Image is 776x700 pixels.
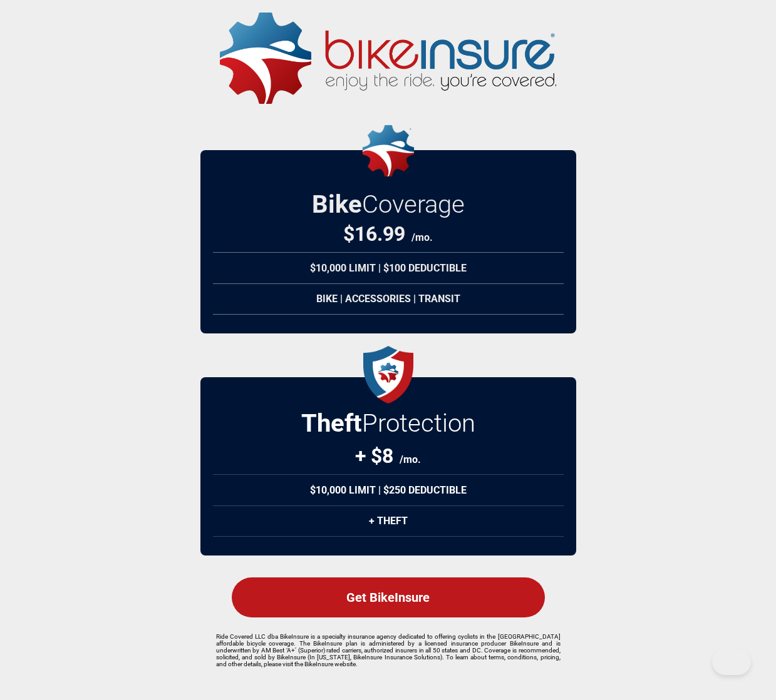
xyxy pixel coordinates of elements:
[301,408,475,438] h2: Protection
[362,190,465,219] span: Coverage
[712,649,751,675] iframe: Toggle Customer Support
[411,231,433,243] span: /mo.
[301,408,362,438] strong: Theft
[232,577,545,617] div: Get BikeInsure
[343,222,433,246] div: $16.99
[213,505,564,537] div: + Theft
[355,444,421,468] div: + $8
[213,252,564,284] div: $10,000 Limit | $100 Deductible
[312,190,465,219] h2: Bike
[213,283,564,315] div: Bike | Accessories | Transit
[216,633,561,667] p: Ride Covered LLC dba BikeInsure is a specialty insurance agency dedicated to offering cyclists in...
[213,474,564,506] div: $10,000 Limit | $250 Deductible
[400,454,421,465] span: /mo.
